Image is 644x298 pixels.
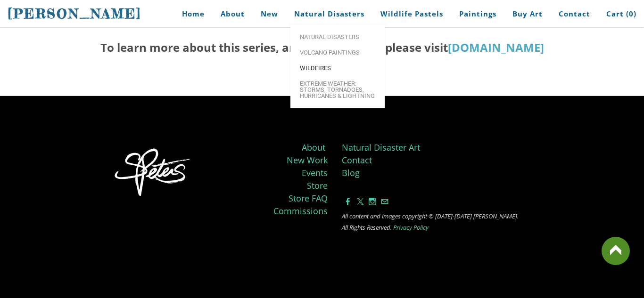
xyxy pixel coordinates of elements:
a: Mail [381,196,388,207]
a: Commissions [273,205,328,217]
a: Contact [342,154,372,166]
font: To learn more about this series, and related work, please visit [100,40,544,55]
a: Facebook [344,196,352,207]
a: About [214,3,252,24]
span: Volcano paintings [300,49,375,56]
img: Stephanie Peters Artist [109,146,197,201]
a: Privacy Policy [393,223,429,232]
a: Extreme Weather: Storms, Tornadoes, Hurricanes & Lightning [290,76,385,104]
a: New Work [287,154,328,166]
a: Wildlife Pastels [373,3,450,24]
span: Natural Disasters [300,34,375,40]
a: Natural Disasters [287,3,372,24]
a: Cart (0) [599,3,636,24]
span: Wildfires [300,65,375,71]
font: © [DATE]-[DATE] [PERSON_NAME]. All Rights Reserved. ​ [342,212,519,232]
a: Buy Art [505,3,550,24]
a: Paintings [452,3,504,24]
a: Home [168,3,212,24]
a: [DOMAIN_NAME] [448,40,544,55]
font: ​All content and images copyright [342,212,427,220]
a: Volcano paintings [290,45,385,60]
a: About [302,142,325,153]
span: [PERSON_NAME] [8,6,141,22]
a: Twitter [356,196,364,207]
span: 0 [629,9,634,18]
a: Wildfires [290,60,385,76]
a: Blog [342,167,360,178]
a: Events [302,167,328,178]
a: Instagram [369,196,376,207]
a: [PERSON_NAME] [8,5,141,23]
a: Store [307,180,328,191]
span: Extreme Weather: Storms, Tornadoes, Hurricanes & Lightning [300,81,375,99]
a: Natural Disaster Art [342,142,420,153]
a: Natural Disasters [290,29,385,45]
a: Store FAQ [289,193,328,204]
a: New [254,3,285,24]
a: Contact [552,3,597,24]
